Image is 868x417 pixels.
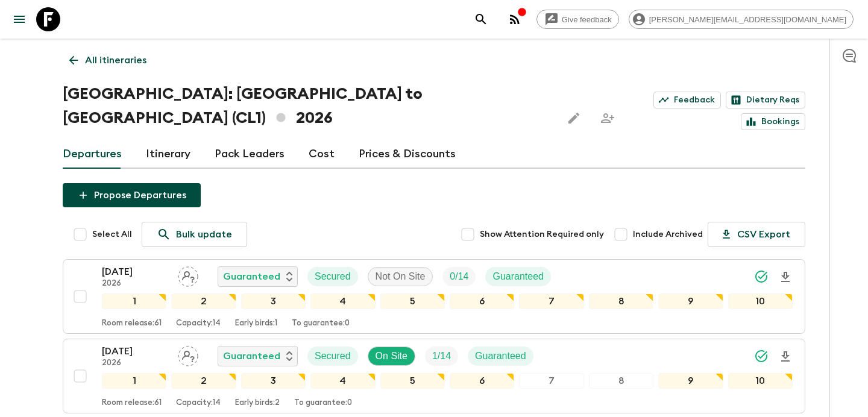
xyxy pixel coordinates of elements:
[63,259,805,334] button: [DATE]2026Assign pack leaderGuaranteedSecuredNot On SiteTrip FillGuaranteed12345678910Room releas...
[102,344,168,359] p: [DATE]
[171,293,236,309] div: 2
[432,349,451,363] p: 1 / 14
[536,10,619,29] a: Give feedback
[171,373,236,389] div: 2
[102,319,162,328] p: Room release: 61
[235,398,280,408] p: Early birds: 2
[658,293,723,309] div: 9
[778,270,793,284] svg: Download Onboarding
[176,398,221,408] p: Capacity: 14
[63,339,805,413] button: [DATE]2026Assign pack leaderGuaranteedSecuredOn SiteTrip FillGuaranteed12345678910Room release:61...
[310,293,375,309] div: 4
[519,293,583,309] div: 7
[146,140,190,169] a: Itinerary
[92,228,132,240] span: Select All
[85,53,146,67] p: All itineraries
[142,222,247,247] a: Bulk update
[555,15,618,24] span: Give feedback
[176,227,232,242] p: Bulk update
[102,373,166,389] div: 1
[292,319,350,328] p: To guarantee: 0
[315,349,351,363] p: Secured
[376,349,407,363] p: On Site
[368,267,433,286] div: Not On Site
[176,319,221,328] p: Capacity: 14
[307,267,358,286] div: Secured
[223,269,280,284] p: Guaranteed
[380,293,445,309] div: 5
[653,92,721,108] a: Feedback
[562,106,586,130] button: Edit this itinerary
[368,346,415,366] div: On Site
[450,373,514,389] div: 6
[63,183,201,207] button: Propose Departures
[223,349,280,363] p: Guaranteed
[102,359,168,368] p: 2026
[215,140,285,169] a: Pack Leaders
[728,373,793,389] div: 10
[425,346,458,366] div: Trip Fill
[450,293,514,309] div: 6
[475,349,526,363] p: Guaranteed
[102,279,168,289] p: 2026
[380,373,445,389] div: 5
[7,7,31,31] button: menu
[589,373,653,389] div: 8
[178,270,198,280] span: Assign pack leader
[643,15,853,24] span: [PERSON_NAME][EMAIL_ADDRESS][DOMAIN_NAME]
[178,350,198,359] span: Assign pack leader
[241,293,306,309] div: 3
[629,10,854,29] div: [PERSON_NAME][EMAIL_ADDRESS][DOMAIN_NAME]
[596,106,620,130] span: Share this itinerary
[778,350,793,364] svg: Download Onboarding
[63,140,122,169] a: Departures
[294,398,352,408] p: To guarantee: 0
[754,349,769,363] svg: Synced Successfully
[726,92,805,108] a: Dietary Reqs
[741,113,805,130] a: Bookings
[63,48,153,72] a: All itineraries
[235,319,277,328] p: Early birds: 1
[102,265,168,279] p: [DATE]
[102,398,162,408] p: Room release: 61
[708,222,805,247] button: CSV Export
[469,7,493,31] button: search adventures
[315,269,351,284] p: Secured
[310,373,375,389] div: 4
[754,269,769,284] svg: Synced Successfully
[359,140,456,169] a: Prices & Discounts
[309,140,335,169] a: Cost
[442,267,476,286] div: Trip Fill
[102,293,166,309] div: 1
[241,373,306,389] div: 3
[450,269,468,284] p: 0 / 14
[589,293,653,309] div: 8
[376,269,426,284] p: Not On Site
[480,228,604,240] span: Show Attention Required only
[63,82,552,130] h1: [GEOGRAPHIC_DATA]: [GEOGRAPHIC_DATA] to [GEOGRAPHIC_DATA] (CL1) 2026
[519,373,583,389] div: 7
[728,293,793,309] div: 10
[633,228,703,240] span: Include Archived
[492,269,544,284] p: Guaranteed
[307,346,358,366] div: Secured
[658,373,723,389] div: 9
